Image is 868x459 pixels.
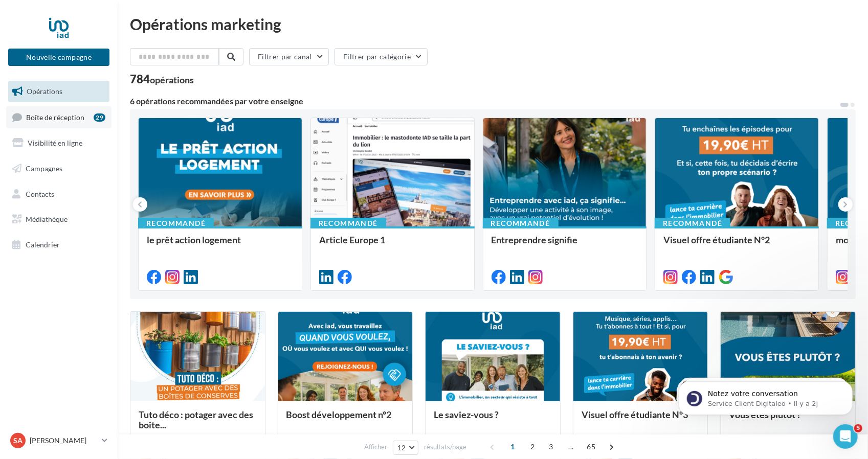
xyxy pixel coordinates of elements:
[397,444,406,452] span: 12
[138,218,214,229] div: Recommandé
[139,409,253,430] span: Tuto déco : potager avec des boite...
[13,435,23,446] span: SA
[26,164,62,173] span: Campagnes
[582,409,688,420] span: Visuel offre étudiante N°3
[524,439,541,455] span: 2
[393,441,419,455] button: 12
[130,97,839,105] div: 6 opérations recommandées par votre enseigne
[8,49,109,66] button: Nouvelle campagne
[6,132,112,154] a: Visibilité en ligne
[26,189,54,198] span: Contacts
[663,360,868,431] iframe: Intercom notifications message
[150,75,194,84] div: opérations
[563,439,579,455] span: ...
[543,439,559,455] span: 3
[364,442,387,452] span: Afficher
[492,234,578,245] span: Entreprendre signifie
[130,16,856,32] div: Opérations marketing
[94,113,105,122] div: 29
[147,234,241,245] span: le prêt action logement
[424,442,466,452] span: résultats/page
[286,409,392,420] span: Boost développement n°2
[310,218,386,229] div: Recommandé
[30,435,98,446] p: [PERSON_NAME]
[6,183,112,205] a: Contacts
[26,112,84,121] span: Boîte de réception
[854,424,862,432] span: 5
[8,431,109,450] a: SA [PERSON_NAME]
[6,81,112,102] a: Opérations
[833,424,858,449] iframe: Intercom live chat
[583,439,599,455] span: 65
[655,218,730,229] div: Recommandé
[6,106,112,128] a: Boîte de réception29
[6,234,112,256] a: Calendrier
[26,240,60,249] span: Calendrier
[28,139,82,147] span: Visibilité en ligne
[6,158,112,179] a: Campagnes
[249,48,329,65] button: Filtrer par canal
[319,234,385,245] span: Article Europe 1
[27,87,62,96] span: Opérations
[6,209,112,230] a: Médiathèque
[663,234,770,245] span: Visuel offre étudiante N°2
[335,48,428,65] button: Filtrer par catégorie
[504,439,521,455] span: 1
[483,218,559,229] div: Recommandé
[434,409,499,420] span: Le saviez-vous ?
[26,215,68,223] span: Médiathèque
[130,74,194,85] div: 784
